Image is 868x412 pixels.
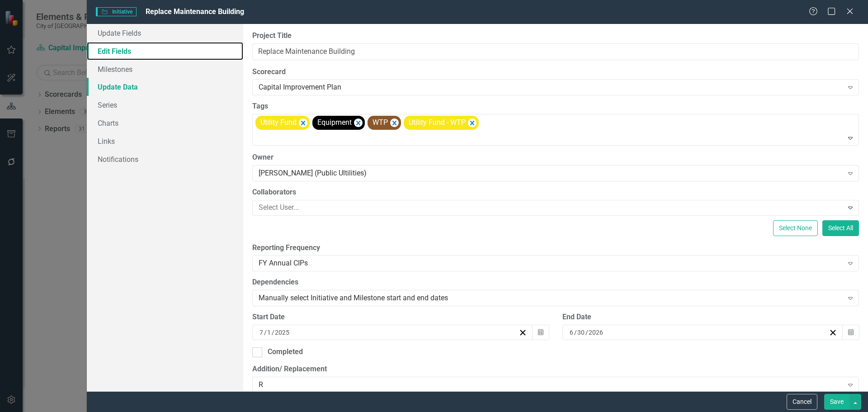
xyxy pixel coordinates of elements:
div: Remove [object Object] [468,118,476,127]
div: Capital Improvement Plan [259,82,843,93]
span: WTP [373,118,388,127]
span: Initiative [96,7,137,16]
span: Equipment [317,118,352,127]
div: Completed [268,347,303,357]
button: Select None [773,220,818,236]
span: / [585,328,588,336]
a: Series [87,96,243,114]
div: Remove [object Object] [390,118,399,127]
label: Dependencies [252,277,859,288]
label: Reporting Frequency [252,243,859,253]
a: Update Fields [87,24,243,42]
label: Tags [252,101,859,112]
label: Addition/ Replacement [252,364,859,374]
span: / [264,328,267,336]
input: Initiative Name [252,43,859,60]
a: Update Data [87,78,243,96]
div: R [259,379,843,390]
div: [PERSON_NAME] (Public Ultilities) [259,168,843,178]
div: Remove [object Object] [354,118,363,127]
button: Cancel [787,394,817,410]
span: Replace Maintenance Building [146,7,244,16]
div: Start Date [252,312,549,322]
label: Owner [252,152,859,163]
div: Manually select Initiative and Milestone start and end dates [259,293,843,303]
div: FY Annual CIPs [259,258,843,269]
label: Scorecard [252,67,859,77]
a: Edit Fields [87,42,243,60]
button: Select All [822,220,859,236]
div: End Date [562,312,859,322]
span: Utility Fund [260,118,297,127]
div: Remove [object Object] [299,118,307,127]
span: / [272,328,274,336]
label: Collaborators [252,187,859,198]
a: Milestones [87,60,243,78]
label: Project Title [252,31,859,41]
a: Notifications [87,150,243,168]
span: / [574,328,577,336]
span: Utility Fund - WTP [409,118,466,127]
a: Charts [87,114,243,132]
button: Save [824,394,849,410]
a: Links [87,132,243,150]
